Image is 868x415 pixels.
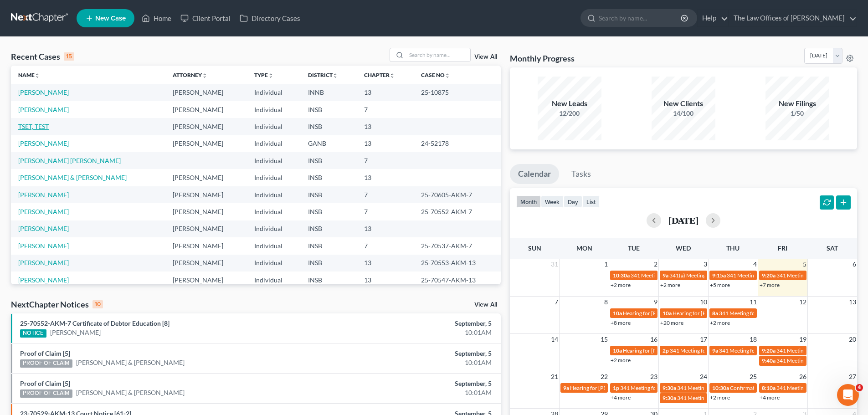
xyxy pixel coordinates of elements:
td: 13 [357,169,414,186]
span: 23 [649,371,658,382]
span: 8:10a [762,384,776,391]
a: [PERSON_NAME] [18,259,69,266]
span: 8 [603,297,609,307]
a: 25-70552-AKM-7 Certificate of Debtor Education [8] [20,319,169,327]
span: 26 [798,371,807,382]
a: +2 more [611,357,631,364]
td: Individual [247,203,301,220]
a: +2 more [611,282,631,288]
div: 10:01AM [340,328,492,337]
span: 10 [699,297,708,307]
span: 27 [848,371,857,382]
a: Proof of Claim [5] [20,379,70,387]
span: 9:20a [762,347,776,354]
td: Individual [247,84,301,101]
button: day [564,195,582,208]
td: [PERSON_NAME] [165,186,247,203]
span: 25 [749,371,758,382]
a: [PERSON_NAME] [50,328,101,337]
i: unfold_more [35,73,40,78]
span: 9a [712,347,718,354]
span: Hearing for [PERSON_NAME] [623,310,694,317]
div: September, 5 [340,379,492,388]
span: 10:30a [613,272,630,279]
span: 341 Meeting for [PERSON_NAME] [776,384,858,391]
span: 14 [550,334,559,345]
td: 13 [357,220,414,237]
td: INSB [301,220,357,237]
span: Sat [827,244,838,252]
h3: Monthly Progress [510,53,575,64]
a: Nameunfold_more [18,72,40,78]
a: [PERSON_NAME] [18,276,69,284]
span: 22 [600,371,609,382]
div: NextChapter Notices [11,299,103,310]
a: [PERSON_NAME] [18,191,69,199]
a: [PERSON_NAME] [18,106,69,113]
a: Client Portal [176,10,235,26]
span: 341 Meeting for [PERSON_NAME] [677,384,759,391]
a: Districtunfold_more [308,72,338,78]
td: Individual [247,101,301,118]
td: 25-70552-AKM-7 [414,203,501,220]
a: +4 more [611,394,631,401]
a: [PERSON_NAME] [18,88,69,96]
span: 341 Meeting for [PERSON_NAME] [631,272,713,279]
span: 31 [550,259,559,270]
a: [PERSON_NAME] [PERSON_NAME] [18,157,121,164]
td: [PERSON_NAME] [165,135,247,152]
a: +2 more [710,394,730,401]
td: [PERSON_NAME] [165,255,247,272]
a: [PERSON_NAME] & [PERSON_NAME] [76,358,185,367]
td: INSB [301,203,357,220]
td: INSB [301,169,357,186]
td: Individual [247,272,301,288]
span: 341 Meeting for [PERSON_NAME] [719,347,801,354]
a: [PERSON_NAME] & [PERSON_NAME] [76,388,185,397]
div: 12/200 [538,109,601,118]
div: Recent Cases [11,51,74,62]
span: 17 [699,334,708,345]
span: 2 [653,259,658,270]
span: 1p [613,384,619,391]
a: +2 more [660,282,680,288]
span: 341 Meeting for [PERSON_NAME] [776,357,858,364]
a: Proof of Claim [5] [20,349,70,357]
span: Tue [628,244,640,252]
a: Home [137,10,176,26]
button: list [582,195,600,208]
span: 341 Meeting for [PERSON_NAME] [670,347,752,354]
span: 341(a) Meeting for [PERSON_NAME] [669,272,758,279]
div: NOTICE [20,329,46,338]
a: +7 more [760,282,780,288]
a: +2 more [710,319,730,326]
i: unfold_more [445,73,450,78]
div: 14/100 [652,109,715,118]
span: 21 [550,371,559,382]
span: Mon [576,244,592,252]
span: 7 [554,297,559,307]
i: unfold_more [390,73,395,78]
div: New Clients [652,98,715,109]
i: unfold_more [333,73,338,78]
td: Individual [247,135,301,152]
td: Individual [247,255,301,272]
span: Thu [726,244,740,252]
span: 341 Meeting for [PERSON_NAME] & [PERSON_NAME] [727,272,857,279]
span: Wed [676,244,691,252]
button: month [516,195,541,208]
td: [PERSON_NAME] [165,272,247,288]
a: [PERSON_NAME] [18,208,69,215]
span: 9:15a [712,272,726,279]
span: 12 [798,297,807,307]
span: 10a [613,310,622,317]
td: 13 [357,255,414,272]
a: Tasks [563,164,599,184]
div: 1/50 [765,109,829,118]
td: INSB [301,152,357,169]
span: Hearing for [PERSON_NAME] & [PERSON_NAME] [673,310,792,317]
button: week [541,195,564,208]
i: unfold_more [202,73,207,78]
span: 10:30a [712,384,729,391]
span: Hearing for [PERSON_NAME] [623,347,694,354]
